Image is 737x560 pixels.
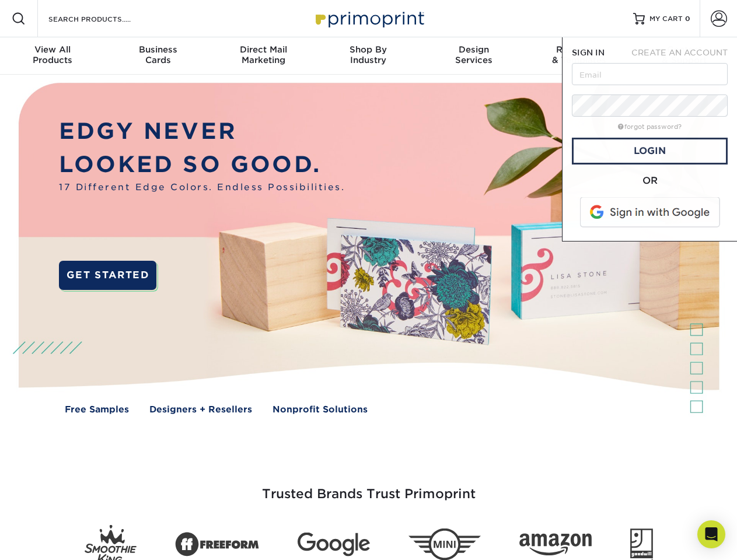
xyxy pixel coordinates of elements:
[316,44,421,55] span: Shop By
[47,12,161,26] input: SEARCH PRODUCTS.....
[273,403,368,416] a: Nonprofit Solutions
[421,44,526,65] div: Services
[59,148,345,181] p: LOOKED SO GOOD.
[572,138,728,164] a: Login
[59,261,156,290] a: GET STARTED
[316,37,421,75] a: Shop ByIndustry
[27,459,710,516] h3: Trusted Brands Trust Primoprint
[421,44,526,55] span: Design
[519,534,592,556] img: Amazon
[211,44,316,65] div: Marketing
[105,44,210,65] div: Cards
[316,44,421,65] div: Industry
[697,520,725,548] div: Open Intercom Messenger
[630,528,653,560] img: Goodwill
[298,533,370,556] img: Google
[572,63,728,85] input: Email
[310,6,427,31] img: Primoprint
[572,48,605,57] span: SIGN IN
[685,15,690,23] span: 0
[526,44,631,55] span: Resources
[65,403,129,416] a: Free Samples
[105,37,210,75] a: BusinessCards
[105,44,210,55] span: Business
[211,37,316,75] a: Direct MailMarketing
[526,37,631,75] a: Resources& Templates
[618,123,682,131] a: forgot password?
[59,181,345,194] span: 17 Different Edge Colors. Endless Possibilities.
[572,174,728,188] div: OR
[631,48,728,57] span: CREATE AN ACCOUNT
[526,44,631,65] div: & Templates
[211,44,316,55] span: Direct Mail
[149,403,252,416] a: Designers + Resellers
[421,37,526,75] a: DesignServices
[59,115,345,148] p: EDGY NEVER
[649,14,683,24] span: MY CART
